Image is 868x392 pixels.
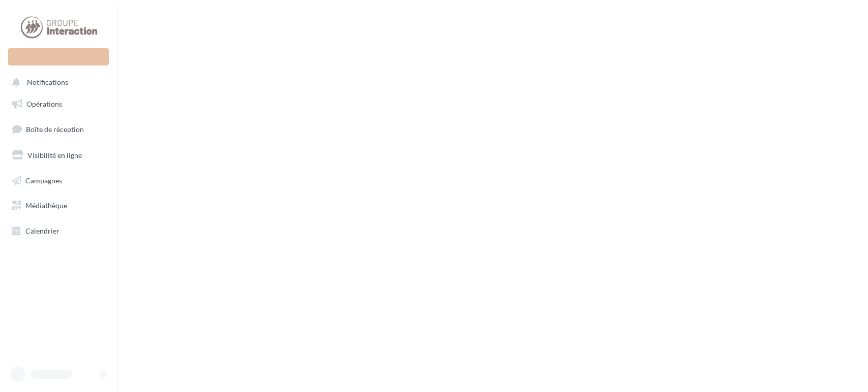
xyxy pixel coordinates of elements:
span: Notifications [27,78,68,87]
span: Opérations [26,100,62,108]
a: Boîte de réception [6,118,111,140]
a: Campagnes [6,170,111,191]
a: Visibilité en ligne [6,145,111,166]
span: Calendrier [25,226,59,235]
a: Opérations [6,93,111,115]
a: Calendrier [6,220,111,242]
div: Nouvelle campagne [8,48,109,66]
a: Médiathèque [6,195,111,216]
span: Boîte de réception [26,125,84,134]
span: Campagnes [25,176,62,184]
span: Visibilité en ligne [27,151,82,159]
span: Médiathèque [25,201,67,210]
